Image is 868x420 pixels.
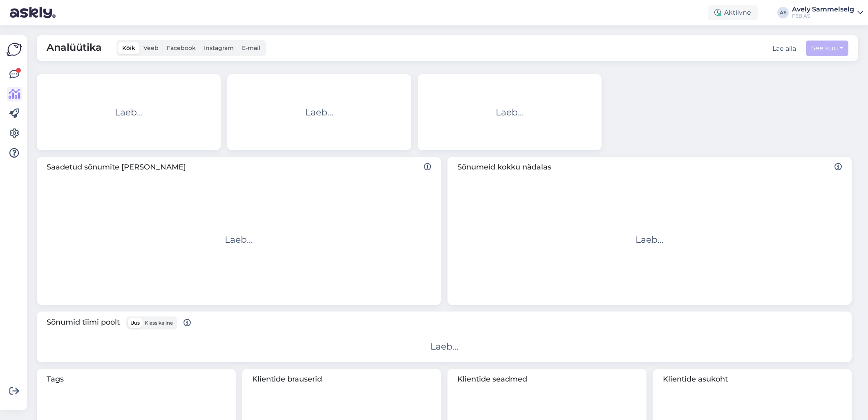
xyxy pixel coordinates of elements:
[708,5,758,20] div: Aktiivne
[430,340,459,353] div: Laeb...
[47,40,102,56] span: Analüütika
[792,6,863,19] a: Avely SammelselgFEB AS
[457,162,842,173] span: Sõnumeid kokku nädalas
[122,44,135,52] span: Kõik
[496,106,524,119] div: Laeb...
[130,320,140,326] span: Uus
[792,13,854,19] div: FEB AS
[204,44,234,52] span: Instagram
[47,374,226,385] span: Tags
[792,6,854,13] div: Avely Sammelselg
[145,320,173,326] span: Klassikaline
[305,106,333,119] div: Laeb...
[115,106,143,119] div: Laeb...
[7,42,22,57] img: Askly Logo
[225,233,253,246] div: Laeb...
[47,162,431,173] span: Saadetud sõnumite [PERSON_NAME]
[457,374,637,385] span: Klientide seadmed
[242,44,260,52] span: E-mail
[663,374,842,385] span: Klientide asukoht
[777,7,789,18] div: AS
[635,233,664,246] div: Laeb...
[252,374,432,385] span: Klientide brauserid
[806,41,848,56] button: See kuu
[772,44,796,54] button: Lae alla
[47,316,191,330] span: Sõnumid tiimi poolt
[143,44,159,52] span: Veeb
[167,44,196,52] span: Facebook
